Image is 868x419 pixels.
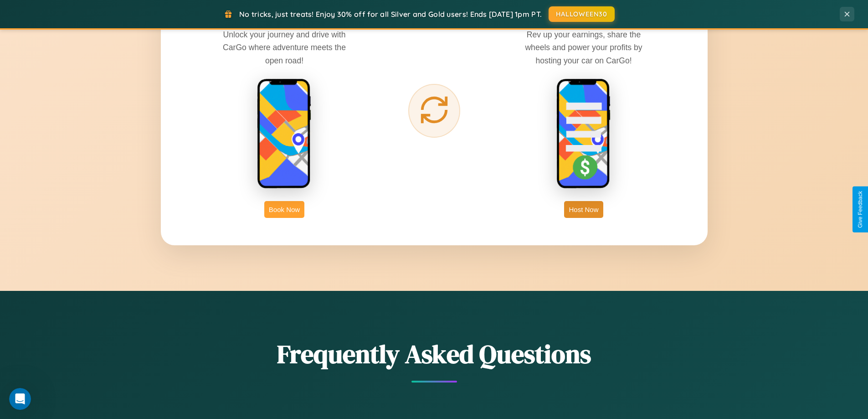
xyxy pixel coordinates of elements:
iframe: Intercom live chat [9,388,31,410]
p: Rev up your earnings, share the wheels and power your profits by hosting your car on CarGo! [515,28,652,67]
span: No tricks, just treats! Enjoy 30% off for all Silver and Gold users! Ends [DATE] 1pm PT. [239,10,542,19]
button: Host Now [564,201,603,218]
p: Unlock your journey and drive with CarGo where adventure meets the open road! [216,28,353,67]
img: host phone [556,78,611,190]
button: HALLOWEEN30 [549,6,615,22]
h2: Frequently Asked Questions [161,336,708,372]
button: Book Now [264,201,304,218]
img: rent phone [257,78,312,190]
div: Give Feedback [857,191,863,228]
